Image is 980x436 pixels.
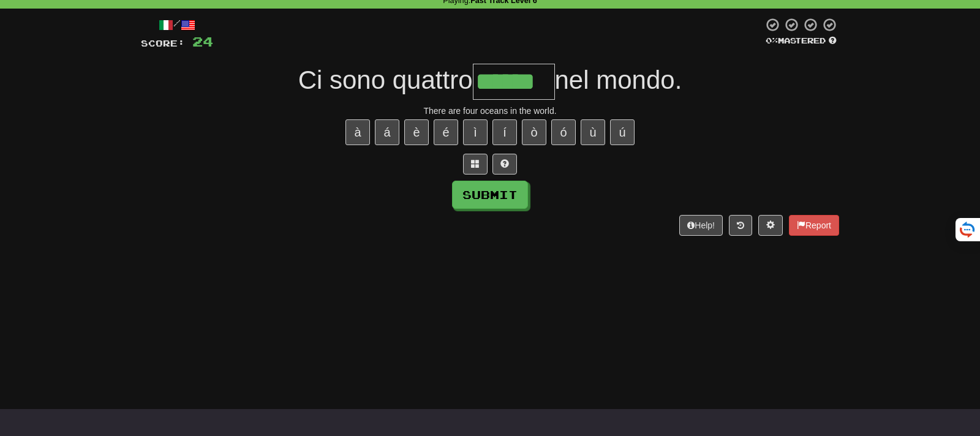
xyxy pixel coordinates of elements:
[192,34,213,49] span: 24
[463,154,488,175] button: Switch sentence to multiple choice alt+p
[452,181,528,209] button: Submit
[463,119,488,145] button: ì
[555,66,682,94] span: nel mondo.
[610,119,635,145] button: ú
[581,119,605,145] button: ù
[298,66,473,94] span: Ci sono quattro
[492,154,517,175] button: Single letter hint - you only get 1 per sentence and score half the points! alt+h
[492,119,517,145] button: í
[141,38,185,48] span: Score:
[763,36,839,47] div: Mastered
[375,119,399,145] button: á
[679,215,723,236] button: Help!
[141,17,213,32] div: /
[141,105,839,117] div: There are four oceans in the world.
[766,36,778,45] span: 0 %
[345,119,370,145] button: à
[551,119,576,145] button: ó
[729,215,752,236] button: Round history (alt+y)
[522,119,546,145] button: ò
[789,215,839,236] button: Report
[434,119,458,145] button: é
[404,119,429,145] button: è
